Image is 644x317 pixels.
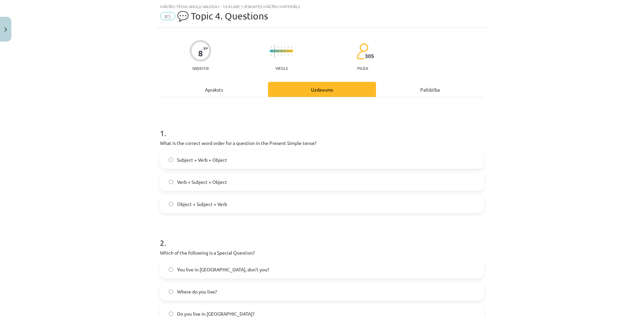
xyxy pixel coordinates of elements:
[160,12,175,20] span: #5
[198,49,203,58] div: 8
[376,82,484,97] div: Palīdzība
[288,54,288,56] img: icon-short-line-57e1e144782c952c97e751825c79c345078a6d821885a25fce030b3d8c18986b.svg
[169,312,173,316] input: Do you live in [GEOGRAPHIC_DATA]?
[160,117,484,138] h1: 1 .
[169,202,173,206] input: Object + Subject + Verb
[275,66,288,70] p: Viegls
[160,82,268,97] div: Apraksts
[271,54,272,56] img: icon-short-line-57e1e144782c952c97e751825c79c345078a6d821885a25fce030b3d8c18986b.svg
[177,201,227,208] span: Object + Subject + Verb
[281,46,282,48] img: icon-short-line-57e1e144782c952c97e751825c79c345078a6d821885a25fce030b3d8c18986b.svg
[177,288,217,295] span: Where do you live?
[169,158,173,162] input: Subject + Verb + Object
[177,178,227,186] span: Verb + Subject + Object
[160,140,484,147] p: What is the correct word order for a question in the Present Simple tense?
[357,66,368,70] p: pilda
[284,46,285,48] img: icon-short-line-57e1e144782c952c97e751825c79c345078a6d821885a25fce030b3d8c18986b.svg
[169,267,173,272] input: You live in [GEOGRAPHIC_DATA], don’t you?
[288,46,288,48] img: icon-short-line-57e1e144782c952c97e751825c79c345078a6d821885a25fce030b3d8c18986b.svg
[169,289,173,294] input: Where do you live?
[291,54,292,56] img: icon-short-line-57e1e144782c952c97e751825c79c345078a6d821885a25fce030b3d8c18986b.svg
[160,249,484,256] p: Which of the following is a Special Question?
[357,43,368,60] img: students-c634bb4e5e11cddfef0936a35e636f08e4e9abd3cc4e673bd6f9a4125e45ecb1.svg
[284,54,285,56] img: icon-short-line-57e1e144782c952c97e751825c79c345078a6d821885a25fce030b3d8c18986b.svg
[169,180,173,184] input: Verb + Subject + Object
[177,10,268,21] span: 💬 Topic 4. Questions
[177,156,227,163] span: Subject + Verb + Object
[203,46,208,50] span: XP
[365,53,374,59] span: 305
[278,54,278,56] img: icon-short-line-57e1e144782c952c97e751825c79c345078a6d821885a25fce030b3d8c18986b.svg
[268,82,376,97] div: Uzdevums
[160,4,484,9] div: Mācību tēma: Angļu valoda i - 10.klase 1.ieskaites mācību materiāls
[177,266,269,273] span: You live in [GEOGRAPHIC_DATA], don’t you?
[291,46,292,48] img: icon-short-line-57e1e144782c952c97e751825c79c345078a6d821885a25fce030b3d8c18986b.svg
[278,46,278,48] img: icon-short-line-57e1e144782c952c97e751825c79c345078a6d821885a25fce030b3d8c18986b.svg
[281,54,282,56] img: icon-short-line-57e1e144782c952c97e751825c79c345078a6d821885a25fce030b3d8c18986b.svg
[4,28,7,32] img: icon-close-lesson-0947bae3869378f0d4975bcd49f059093ad1ed9edebbc8119c70593378902aed.svg
[160,226,484,247] h1: 2 .
[274,45,275,58] img: icon-long-line-d9ea69661e0d244f92f715978eff75569469978d946b2353a9bb055b3ed8787d.svg
[271,46,272,48] img: icon-short-line-57e1e144782c952c97e751825c79c345078a6d821885a25fce030b3d8c18986b.svg
[190,66,211,70] p: Saņemsi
